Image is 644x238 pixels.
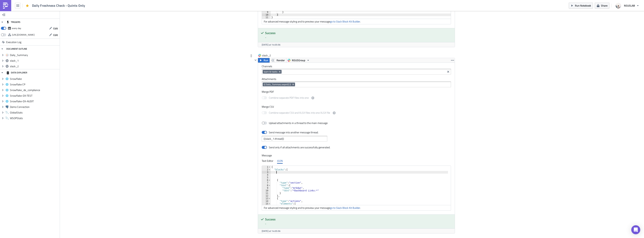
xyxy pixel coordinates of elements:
h5: Success [265,218,452,221]
div: 13 [262,197,271,200]
label: Send message into another message thread. [262,131,319,134]
div: TRIGGERS [6,19,20,25]
button: Remove Tag [292,83,295,86]
span: slack_2 [262,54,277,57]
div: 15 [262,202,271,205]
div: Send only if all attachments are successfully generated. [269,146,330,149]
div: 6 [262,179,271,181]
div: 9 [262,187,271,189]
body: Rich Text Area. Press ALT-0 for help. [1,1,195,4]
span: [DATE] at 14:05:56 [262,43,280,46]
span: Snowflake CP [10,83,59,86]
span: NSUSLAB [624,4,635,7]
button: Render [269,58,286,63]
label: Channels [262,65,451,68]
label: Merge PDF [262,90,451,93]
label: Message [262,154,451,157]
a: go to Slack Block Kit Builder [330,206,360,210]
label: Combine separate PDF files into one [262,96,315,100]
div: For advanced message styling and to preview your message . [262,19,451,24]
div: 11 [262,16,271,19]
div: 3 [262,171,271,174]
label: Combine separate CSV and XLSX files into one XLSX file [262,111,336,115]
span: {{ Daily_Summary.export() }} [264,83,291,86]
div: DOCUMENT OUTLINE [6,46,27,52]
span: Run [264,58,268,63]
p: BI Toronto - Daily Freshness Check [1,1,195,4]
button: Run [258,58,270,63]
div: 10 [262,13,271,16]
button: Hide content [253,58,258,62]
div: JSON [277,158,283,164]
span: Snowflake_de_compliance [10,88,59,92]
div: - [265,222,452,226]
span: Daily Freshness Check - Quints Only [32,3,85,8]
input: {{ slack_1.thread }} [262,136,327,142]
div: 12 [262,195,271,197]
div: 14 [262,200,271,202]
span: team-bi-tasks [264,70,277,73]
div: https://pushmetrics.io/api/v1/report/W2rbwqRLDw/webhook?token=0a48065b8d6b48f88930f3c47b66f393 [12,32,35,38]
span: Edit [53,33,58,37]
span: Daily_Summary [10,53,59,57]
button: Run Notebook [569,3,593,8]
button: Combine separate PDF files into one [311,96,315,100]
span: slack_2 [10,65,59,68]
div: Text Editor [262,158,273,164]
div: For advanced message styling and to preview your message . [262,205,451,210]
span: Share [601,4,607,7]
div: - [265,35,452,39]
img: Avatar [615,2,622,9]
img: PushMetrics [3,3,9,9]
div: DATA EXPLORER [6,69,27,76]
div: Open Intercom Messenger [631,225,640,234]
button: Combine separate CSV and XLSX files into one XLSX file [332,111,336,115]
div: 7 [262,181,271,184]
button: Edit [47,32,60,38]
span: Demo Connection [10,105,59,109]
span: [DATE] at 14:05:56 [262,229,280,233]
span: slack_1 [10,59,59,62]
span: Execution Log [6,39,21,46]
span: Snowflake [10,77,59,81]
button: NSUSLAB [613,1,641,10]
label: Merge CSV [262,105,451,108]
span: Snowflake-DX-TEST [10,94,59,97]
span: GlobalStats [10,111,59,114]
div: 4 [262,174,271,176]
div: 2 [262,168,271,171]
div: every day [12,25,21,31]
span: WSOPStats [10,116,59,120]
h5: Success [265,31,452,34]
a: go to Slack Block Kit Builder [330,19,360,23]
label: Attachments [262,77,451,81]
button: Share [595,3,609,8]
button: Edit [47,25,60,31]
div: 11 [262,192,271,195]
span: Run Notebook [575,4,591,7]
span: Edit [53,26,58,30]
button: NSUSGroup [286,58,311,63]
button: Remove Tag [278,70,282,74]
label: Upload attachments in a thread to the main message [262,121,328,125]
span: NSUSGroup [292,58,305,63]
div: 5 [262,176,271,179]
div: 10 [262,189,271,192]
div: 9 [262,11,271,13]
span: Snowflake-DX-AUDIT [10,100,59,103]
div: 8 [262,184,271,187]
div: 1 [262,166,271,168]
span: Render [277,58,285,63]
button: Clear selected items [446,69,450,74]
